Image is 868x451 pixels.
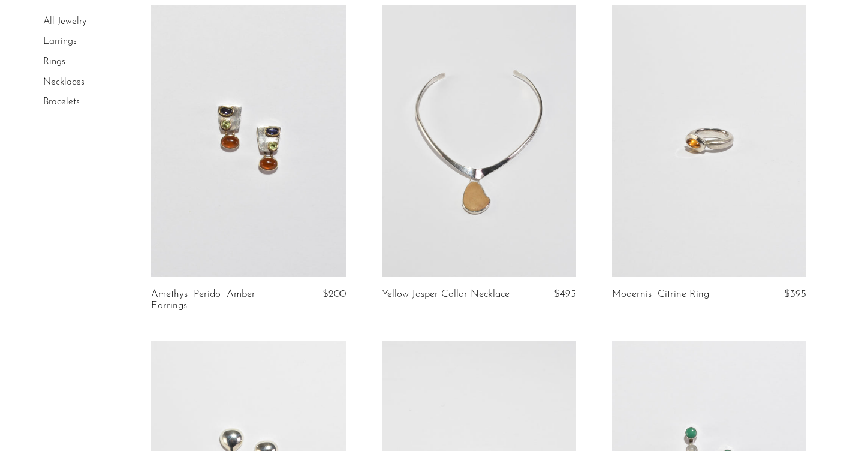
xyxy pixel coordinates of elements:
span: $200 [323,289,346,299]
a: Amethyst Peridot Amber Earrings [151,289,280,311]
span: $395 [784,289,806,299]
span: $495 [554,289,576,299]
a: Modernist Citrine Ring [612,289,709,300]
a: Earrings [43,37,77,47]
a: Rings [43,57,65,67]
a: Necklaces [43,77,85,87]
a: All Jewelry [43,17,86,26]
a: Yellow Jasper Collar Necklace [382,289,510,300]
a: Bracelets [43,97,80,107]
